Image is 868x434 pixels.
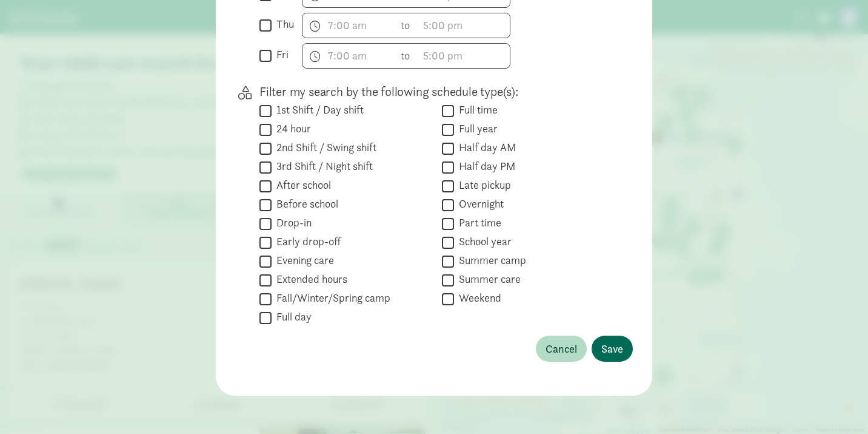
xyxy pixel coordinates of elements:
label: 2nd Shift / Swing shift [272,140,376,155]
label: 24 hour [272,121,311,136]
input: 5:00 pm [418,13,510,38]
label: Drop-in [272,215,312,230]
label: Half day AM [454,140,516,155]
label: Full year [454,121,498,136]
span: Save [601,341,623,357]
label: Full day [272,310,312,324]
label: Summer camp [454,253,526,268]
label: 1st Shift / Day shift [272,103,364,117]
p: Filter my search by the following schedule type(s): [259,83,613,100]
button: Cancel [536,336,587,362]
label: Extended hours [272,272,347,287]
label: Full time [454,103,498,117]
label: Overnight [454,197,504,211]
label: thu [272,17,294,32]
input: 7:00 am [302,44,395,68]
label: Evening care [272,253,334,268]
label: Summer care [454,272,521,287]
input: 5:00 pm [418,44,510,68]
label: Before school [272,197,338,211]
label: Half day PM [454,159,515,174]
button: Save [592,336,633,362]
label: Part time [454,215,501,230]
label: School year [454,234,512,249]
label: 3rd Shift / Night shift [272,159,373,174]
label: Weekend [454,291,501,305]
span: to [401,47,412,64]
label: Early drop-off [272,234,341,249]
label: After school [272,178,331,192]
input: 7:00 am [302,13,395,38]
span: to [401,17,412,33]
label: fri [272,47,289,62]
span: Cancel [546,341,577,357]
label: Late pickup [454,178,511,192]
label: Fall/Winter/Spring camp [272,291,390,305]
